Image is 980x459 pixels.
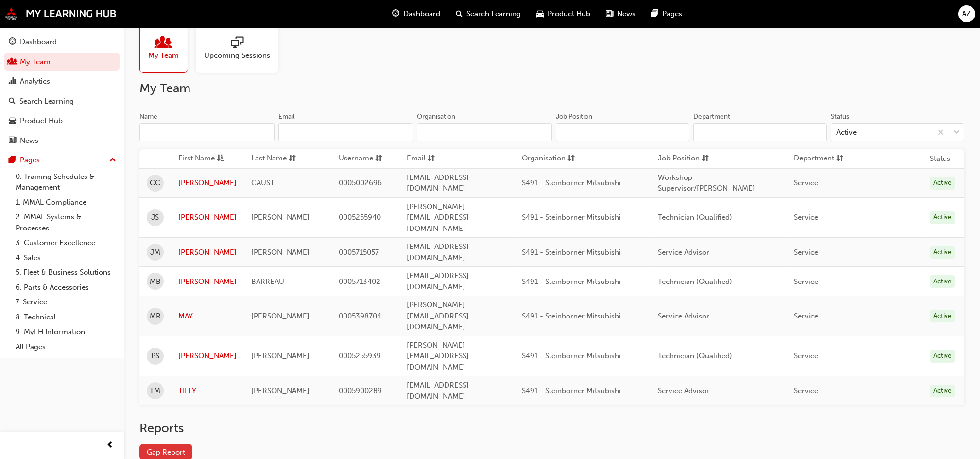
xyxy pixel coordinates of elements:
h2: Reports [139,421,964,436]
button: Pages [4,151,120,169]
span: news-icon [606,8,614,20]
span: [EMAIL_ADDRESS][DOMAIN_NAME] [407,381,469,401]
div: Dashboard [20,36,57,48]
button: Organisationsorting-icon [522,153,575,165]
div: Active [930,246,955,259]
span: S491 - Steinborner Mitsubishi [522,178,621,187]
span: sorting-icon [702,153,709,165]
a: 3. Customer Excellence [12,235,120,250]
a: All Pages [12,339,120,354]
div: Active [930,350,955,363]
span: Search Learning [467,8,521,19]
a: Upcoming Sessions [196,24,286,73]
a: 6. Parts & Accessories [12,280,120,295]
span: Service [794,312,818,320]
a: news-iconNews [599,4,644,24]
span: Last Name [251,153,287,165]
span: car-icon [9,117,16,125]
span: Service [794,213,818,222]
a: [PERSON_NAME] [178,177,237,189]
div: Organisation [417,112,455,122]
button: Last Namesorting-icon [251,153,305,165]
button: Usernamesorting-icon [339,153,392,165]
span: search-icon [9,97,16,106]
div: Active [836,127,857,138]
span: down-icon [953,126,960,139]
span: guage-icon [393,8,400,20]
span: My Team [149,50,179,61]
button: AZ [958,5,975,22]
span: BARREAU [251,277,284,286]
div: Active [930,385,955,398]
span: Job Position [658,153,700,165]
span: JS [152,212,159,223]
a: News [4,132,120,150]
span: Technician (Qualified) [658,213,732,222]
span: News [618,8,636,19]
a: 2. MMAL Systems & Processes [12,210,120,235]
a: Analytics [4,72,120,90]
div: Active [930,177,955,190]
a: 4. Sales [12,250,120,265]
input: Email [278,123,413,141]
a: search-iconSearch Learning [448,4,529,24]
span: prev-icon [107,440,114,452]
a: Dashboard [4,33,120,51]
button: Job Positionsorting-icon [658,153,711,165]
span: PS [151,351,159,362]
span: [EMAIL_ADDRESS][DOMAIN_NAME] [407,271,469,291]
a: [PERSON_NAME] [178,247,237,258]
span: up-icon [109,154,116,167]
span: Organisation [522,153,566,165]
span: TM [150,386,161,397]
span: [PERSON_NAME] [251,248,309,257]
a: mmal [5,7,117,20]
span: sorting-icon [836,153,843,165]
a: 8. Technical [12,310,120,325]
a: guage-iconDashboard [385,4,448,24]
span: MB [150,276,161,287]
a: pages-iconPages [644,4,690,24]
span: [PERSON_NAME][EMAIL_ADDRESS][DOMAIN_NAME] [407,202,469,233]
span: [PERSON_NAME] [251,387,309,395]
a: MAY [178,311,237,322]
span: [PERSON_NAME][EMAIL_ADDRESS][DOMAIN_NAME] [407,300,469,331]
span: Username [339,153,373,165]
span: AZ [963,8,971,19]
div: Email [278,112,295,122]
span: sorting-icon [375,153,382,165]
span: Service [794,248,818,257]
span: 0005398704 [339,312,381,320]
span: First Name [178,153,215,165]
a: My Team [4,53,120,71]
span: S491 - Steinborner Mitsubishi [522,352,621,360]
a: My Team [139,24,196,73]
div: Active [930,211,955,224]
span: sessionType_ONLINE_URL-icon [231,36,243,50]
span: people-icon [157,36,170,50]
div: Active [930,275,955,288]
span: people-icon [9,58,16,67]
span: search-icon [456,8,463,20]
span: 0005255940 [339,213,381,222]
span: S491 - Steinborner Mitsubishi [522,248,621,257]
input: Organisation [417,123,552,141]
a: [PERSON_NAME] [178,212,237,223]
a: TILLY [178,386,237,397]
span: [PERSON_NAME][EMAIL_ADDRESS][DOMAIN_NAME] [407,341,469,371]
div: Product Hub [20,115,63,126]
a: 7. Service [12,295,120,310]
span: Service [794,178,818,187]
a: [PERSON_NAME] [178,276,237,287]
div: Pages [20,155,40,166]
span: 0005002696 [339,178,382,187]
span: sorting-icon [428,153,435,165]
a: Search Learning [4,92,120,110]
span: Service Advisor [658,312,709,320]
a: 1. MMAL Compliance [12,195,120,210]
span: S491 - Steinborner Mitsubishi [522,213,621,222]
span: [PERSON_NAME] [251,213,309,222]
span: Email [407,153,426,165]
span: pages-icon [652,8,659,20]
